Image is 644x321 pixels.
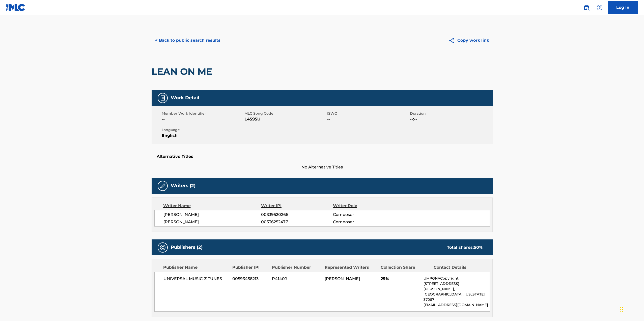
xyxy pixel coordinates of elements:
button: < Back to public search results [152,34,224,47]
img: help [597,5,603,11]
span: Member Work Identifier [162,111,243,116]
h5: Writers (2) [171,183,195,189]
img: MLC Logo [6,4,25,11]
div: Represented Writers [325,264,377,270]
span: 00336252477 [261,219,333,225]
span: -- [327,116,409,122]
a: Log In [608,1,638,14]
iframe: Chat Widget [619,297,644,321]
h5: Publishers (2) [171,244,203,250]
div: Publisher Name [163,264,229,270]
div: Help [595,3,605,13]
div: Writer Role [333,203,398,209]
img: Publishers [160,244,166,251]
span: -- [162,116,243,122]
span: ISWC [327,111,409,116]
p: [EMAIL_ADDRESS][DOMAIN_NAME] [424,302,489,308]
span: 50 % [474,245,483,250]
span: [PERSON_NAME] [163,212,261,218]
h5: Alternative Titles [157,154,488,159]
img: Writers [160,183,166,189]
span: Composer [333,212,398,218]
span: 00339520266 [261,212,333,218]
img: Copy work link [449,37,457,44]
div: Contact Details [434,264,483,270]
span: P4140J [272,276,321,282]
div: Publisher IPI [232,264,268,270]
p: [STREET_ADDRESS][PERSON_NAME], [424,281,489,292]
span: 00593458213 [232,276,268,282]
img: Work Detail [160,95,166,101]
span: L4595U [244,116,326,122]
span: [PERSON_NAME] [163,219,261,225]
h2: LEAN ON ME [152,66,215,77]
div: Writer Name [163,203,261,209]
span: 25% [381,276,420,282]
span: UNIVERSAL MUSIC-Z TUNES [163,276,229,282]
span: Duration [410,111,491,116]
span: Composer [333,219,398,225]
a: Public Search [581,3,592,13]
div: Total shares: [447,244,483,251]
div: Publisher Number [272,264,321,270]
img: search [583,5,590,11]
span: No Alternative Titles [152,164,493,170]
p: [GEOGRAPHIC_DATA], [US_STATE] 37067 [424,292,489,302]
p: UMPGNACopyright [424,276,489,281]
div: Writer IPI [261,203,333,209]
span: [PERSON_NAME] [325,276,360,281]
span: MLC Song Code [244,111,326,116]
span: English [162,133,243,139]
span: --:-- [410,116,491,122]
div: Collection Share [381,264,430,270]
div: Drag [620,302,623,317]
h5: Work Detail [171,95,199,101]
span: Language [162,127,243,133]
button: Copy work link [445,34,493,47]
